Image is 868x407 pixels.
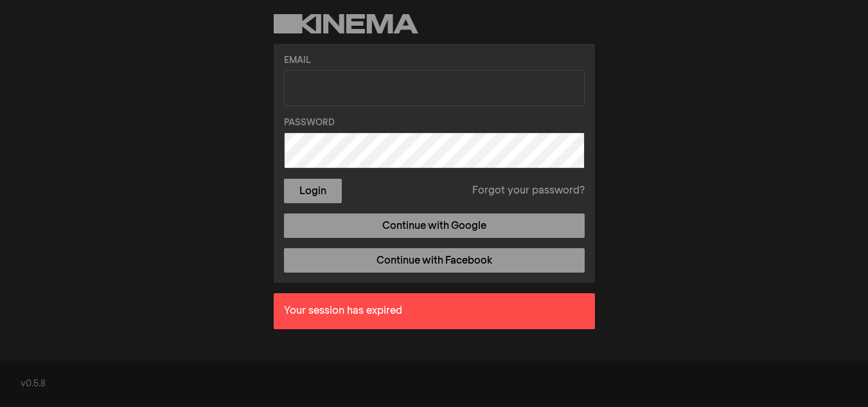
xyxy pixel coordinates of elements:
[284,54,585,68] label: Email
[284,213,585,238] a: Continue with Google
[284,179,342,203] button: Login
[284,248,585,273] a: Continue with Facebook
[472,183,585,199] a: Forgot your password?
[284,116,585,130] label: Password
[21,377,847,391] div: v0.5.8
[274,293,595,329] div: Your session has expired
